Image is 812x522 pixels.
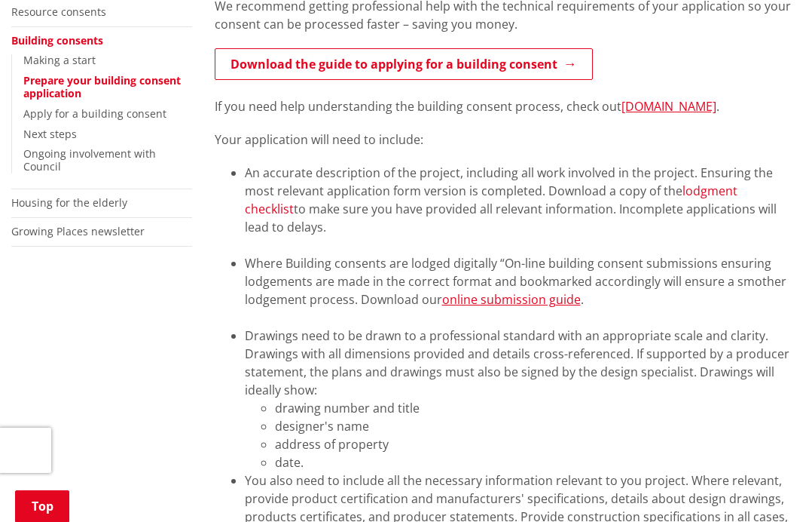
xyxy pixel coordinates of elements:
a: lodgment checklist [245,183,737,217]
p: If you need help understanding the building consent process, check out . [215,97,801,115]
iframe: Messenger Launcher [743,459,797,513]
a: Resource consents [11,5,106,19]
a: Housing for the elderly [11,195,127,210]
p: Your application will need to include: [215,130,801,149]
a: Ongoing involvement with Council [23,146,156,173]
li: An accurate description of the project, including all work involved in the project. Ensuring the ... [245,164,801,254]
a: [DOMAIN_NAME] [621,98,716,115]
a: Prepare your building consent application [23,73,181,100]
li: Drawings need to be drawn to a professional standard with an appropriate scale and clarity. Drawi... [245,327,801,471]
li: address of property [275,435,801,453]
a: Apply for a building consent [23,106,166,121]
a: Making a start [23,53,96,67]
li: drawing number and title [275,399,801,417]
a: Next steps [23,127,77,141]
li: designer's name [275,417,801,435]
a: Top [15,490,69,522]
a: online submission guide [442,291,581,308]
a: Download the guide to applying for a building consent [215,48,593,80]
li: Where Building consents are lodged digitally “On-line building consent submissions ensuring lodge... [245,254,801,327]
a: Building consents [11,33,103,48]
a: Growing Places newsletter [11,224,145,238]
li: date. [275,453,801,471]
